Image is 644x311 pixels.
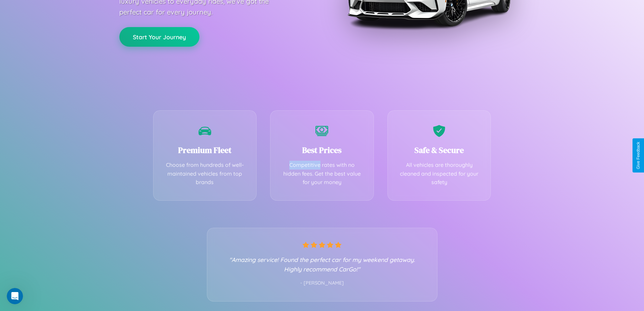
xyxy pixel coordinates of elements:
p: Competitive rates with no hidden fees. Get the best value for your money [281,161,363,187]
div: Give Feedback [636,142,641,169]
iframe: Intercom live chat [7,288,23,304]
p: "Amazing service! Found the perfect car for my weekend getaway. Highly recommend CarGo!" [221,255,424,274]
p: - [PERSON_NAME] [221,279,424,288]
button: Start Your Journey [119,27,199,47]
p: Choose from hundreds of well-maintained vehicles from top brands [164,161,246,187]
h3: Premium Fleet [164,145,246,156]
h3: Safe & Secure [398,145,481,156]
h3: Best Prices [281,145,363,156]
p: All vehicles are thoroughly cleaned and inspected for your safety [398,161,481,187]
